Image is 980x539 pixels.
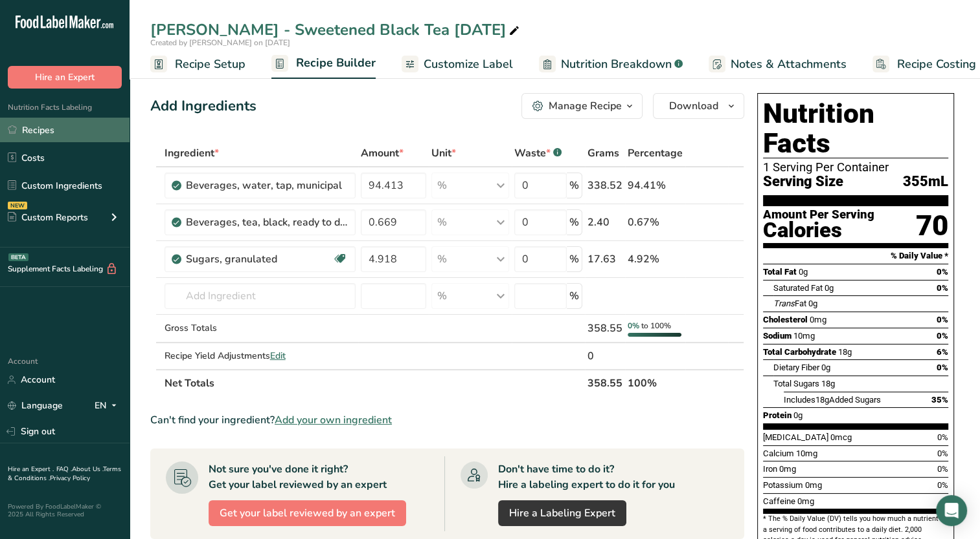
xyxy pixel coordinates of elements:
span: Add your own ingredient [275,412,392,428]
span: [MEDICAL_DATA] [763,432,828,442]
span: Amount [361,145,404,161]
span: Edit [270,350,286,362]
div: Amount Per Serving [763,209,874,221]
span: 6% [937,347,948,357]
span: Saturated Fat [773,283,823,293]
div: Open Intercom Messenger [936,495,967,526]
div: Not sure you've done it right? Get your label reviewed by an expert [209,461,387,492]
span: Download [669,98,718,114]
a: Nutrition Breakdown [539,50,683,79]
span: Unit [431,145,456,161]
span: Total Sugars [773,379,819,388]
span: Percentage [628,145,683,161]
div: Recipe Yield Adjustments [165,349,356,363]
span: Nutrition Breakdown [561,56,672,73]
div: 0.67% [628,215,683,230]
span: 0g [825,283,834,293]
span: 0% [937,464,948,474]
span: Potassium [763,480,803,490]
span: 0g [793,410,803,420]
div: Manage Recipe [549,98,622,114]
span: 0% [937,449,948,458]
span: 0g [799,267,808,277]
a: Language [8,394,63,417]
button: Download [653,93,744,119]
span: Ingredient [165,145,219,161]
div: [PERSON_NAME] - Sweetened Black Tea [DATE] [150,18,522,41]
span: Total Fat [763,267,797,277]
span: Iron [763,464,777,474]
span: Cholesterol [763,315,808,324]
span: Dietary Fiber [773,363,819,372]
div: 70 [916,209,948,243]
span: to 100% [641,321,671,331]
span: Created by [PERSON_NAME] on [DATE] [150,37,290,48]
h1: Nutrition Facts [763,99,948,158]
span: 18g [838,347,852,357]
span: 10mg [793,331,815,341]
span: Total Carbohydrate [763,347,836,357]
i: Trans [773,299,795,308]
span: 0% [937,432,948,442]
div: Custom Reports [8,211,88,224]
section: % Daily Value * [763,248,948,264]
div: NEW [8,202,27,209]
button: Manage Recipe [521,93,643,119]
a: Recipe Costing [872,50,976,79]
span: 18g [815,395,829,405]
div: 0 [587,348,622,364]
span: 0% [937,283,948,293]
span: 0% [628,321,639,331]
a: Hire an Expert . [8,465,54,474]
div: Beverages, water, tap, municipal [186,178,348,193]
a: About Us . [72,465,103,474]
span: 18g [821,379,835,388]
th: 100% [625,369,685,396]
div: Can't find your ingredient? [150,412,744,428]
div: Don't have time to do it? Hire a labeling expert to do it for you [498,461,675,492]
span: 35% [931,395,948,405]
div: 338.52 [587,178,622,193]
a: Recipe Setup [150,50,245,79]
div: Waste [514,145,562,161]
input: Add Ingredient [165,283,356,309]
div: EN [95,398,122,414]
span: 0g [808,299,817,308]
span: 0mcg [830,432,852,442]
span: 0g [821,363,830,372]
div: Beverages, tea, black, ready to drink [186,215,348,230]
span: Protein [763,410,792,420]
a: Privacy Policy [50,474,90,483]
span: 355mL [903,174,948,190]
span: Recipe Builder [296,54,376,72]
div: 17.63 [587,251,622,267]
span: Caffeine [763,496,795,506]
span: 0% [937,363,948,372]
a: Terms & Conditions . [8,465,121,483]
div: 358.55 [587,321,622,336]
div: Powered By FoodLabelMaker © 2025 All Rights Reserved [8,503,122,518]
div: Gross Totals [165,321,356,335]
span: 0% [937,331,948,341]
span: Notes & Attachments [731,56,847,73]
span: 0mg [779,464,796,474]
div: Calories [763,221,874,240]
div: Sugars, granulated [186,251,332,267]
span: Recipe Costing [897,56,976,73]
div: 94.41% [628,178,683,193]
button: Hire an Expert [8,66,122,89]
span: Get your label reviewed by an expert [220,505,395,521]
button: Get your label reviewed by an expert [209,500,406,526]
a: Customize Label [402,50,513,79]
span: 10mg [796,449,817,458]
a: Hire a Labeling Expert [498,500,626,526]
span: 0% [937,480,948,490]
span: 0mg [797,496,814,506]
span: Includes Added Sugars [784,395,881,405]
div: 1 Serving Per Container [763,161,948,174]
div: 4.92% [628,251,683,267]
span: 0% [937,267,948,277]
th: Net Totals [162,369,585,396]
div: 2.40 [587,215,622,230]
span: Serving Size [763,174,843,190]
